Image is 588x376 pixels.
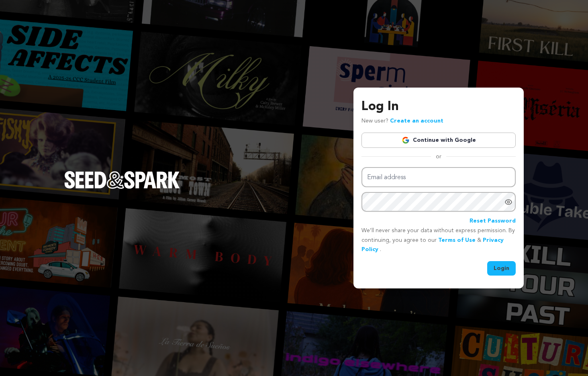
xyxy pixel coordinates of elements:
[361,116,443,126] p: New user?
[64,171,180,205] a: Seed&Spark Homepage
[487,261,516,276] button: Login
[390,118,443,124] a: Create an account
[470,217,516,226] a: Reset Password
[402,136,410,144] img: Google logo
[361,97,516,116] h3: Log In
[438,237,476,243] a: Terms of Use
[361,167,516,188] input: Email address
[64,171,180,189] img: Seed&Spark Logo
[361,133,516,148] a: Continue with Google
[431,153,446,161] span: or
[504,198,512,206] a: Show password as plain text. Warning: this will display your password on the screen.
[361,226,516,255] p: We’ll never share your data without express permission. By continuing, you agree to our & .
